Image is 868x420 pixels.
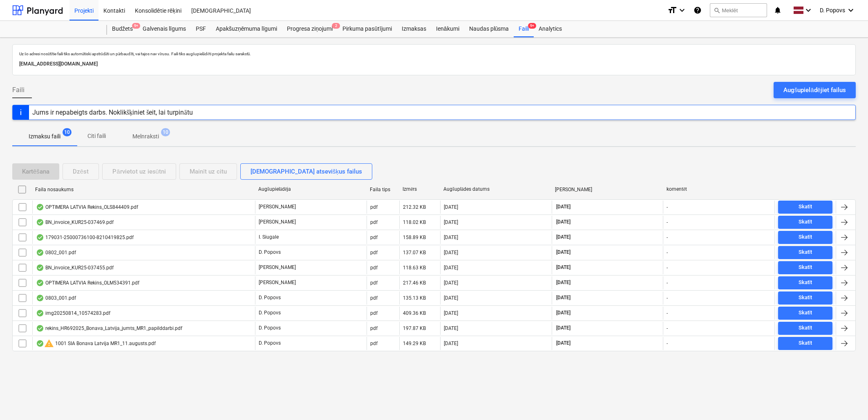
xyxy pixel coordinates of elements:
div: BN_invoice_KUR25-037469.pdf [36,219,114,226]
div: pdf [370,250,378,255]
div: [DATE] [444,325,458,331]
p: Citi faili [87,132,106,140]
i: keyboard_arrow_down [677,5,687,15]
span: [DATE] [555,234,571,241]
div: OPTIMERA LATVIA Rekins_OLS844409.pdf [36,204,138,210]
a: Progresa ziņojumi2 [282,21,338,37]
div: OCR pabeigts [36,234,44,241]
div: komentēt [667,186,772,192]
span: Faili [12,85,25,95]
div: - [667,250,668,255]
div: OCR pabeigts [36,264,44,271]
div: Skatīt [799,217,812,227]
span: 9+ [132,23,140,29]
div: 197.87 KB [403,325,426,331]
a: Analytics [534,21,567,37]
div: rekins_HR692025_Bonava_Latvija_jumts_MR1_papilddarbi.pdf [36,325,182,332]
div: 217.46 KB [403,280,426,286]
div: pdf [370,265,378,271]
span: warning [44,339,54,348]
div: Skatīt [799,278,812,287]
a: Budžets9+ [107,21,138,37]
a: Naudas plūsma [464,21,514,37]
a: Ienākumi [431,21,464,37]
button: Skatīt [778,201,832,214]
span: [DATE] [555,340,571,347]
i: keyboard_arrow_down [846,5,856,15]
div: Skatīt [799,308,812,318]
span: [DATE] [555,219,571,226]
div: OCR pabeigts [36,340,44,347]
p: D. Popovs [259,294,281,301]
div: Faila nosaukums [35,187,252,192]
p: D. Popovs [259,340,281,347]
button: Skatīt [778,291,832,305]
div: 0802_001.pdf [36,249,76,256]
button: Skatīt [778,322,832,335]
span: 10 [161,128,170,136]
p: [PERSON_NAME] [259,279,296,286]
div: - [667,295,668,301]
span: search [714,7,720,14]
div: - [667,310,668,316]
div: Jums ir nepabeigts darbs. Noklikšķiniet šeit, lai turpinātu [32,108,193,116]
div: 212.32 KB [403,204,426,210]
div: [DATE] [444,295,458,301]
div: OCR pabeigts [36,204,44,210]
div: Izmaksas [397,21,431,37]
div: [DATE] [444,280,458,286]
span: [DATE] [555,279,571,286]
button: Meklēt [710,3,767,17]
div: - [667,219,668,225]
p: D. Popovs [259,325,281,332]
div: Skatīt [799,248,812,257]
div: 179031-25000736100-8210419825.pdf [36,234,134,241]
div: pdf [370,341,378,346]
span: [DATE] [555,294,571,301]
div: [DATE] [444,341,458,346]
div: OCR pabeigts [36,325,44,332]
button: Skatīt [778,276,832,289]
div: Augšuplādes datums [443,186,548,192]
button: Skatīt [778,261,832,274]
div: 118.02 KB [403,219,426,225]
div: Izmērs [403,186,437,192]
a: Galvenais līgums [138,21,191,37]
div: pdf [370,235,378,240]
div: Faili [514,21,534,37]
div: OPTIMERA LATVIA Rekins_OLM534391.pdf [36,280,139,286]
a: PSF [191,21,211,37]
button: Skatīt [778,307,832,320]
button: Skatīt [778,231,832,244]
button: Skatīt [778,337,832,350]
p: D. Popovs [259,249,281,256]
div: OCR pabeigts [36,280,44,286]
p: D. Popovs [259,309,281,316]
div: - [667,235,668,240]
iframe: Chat Widget [827,381,868,420]
div: Budžets [107,21,138,37]
div: Progresa ziņojumi [282,21,338,37]
div: Faila tips [370,187,396,192]
div: pdf [370,325,378,331]
span: [DATE] [555,249,571,256]
div: Skatīt [799,293,812,303]
div: pdf [370,204,378,210]
div: Skatīt [799,339,812,348]
p: [PERSON_NAME] [259,264,296,271]
i: Zināšanu pamats [694,5,702,15]
div: [DATE] [444,265,458,271]
i: format_size [667,5,677,15]
div: - [667,204,668,210]
button: Skatīt [778,216,832,229]
div: Pirkuma pasūtījumi [338,21,397,37]
p: I. Siugale [259,234,279,241]
div: Skatīt [799,263,812,272]
div: Skatīt [799,233,812,242]
i: notifications [774,5,782,15]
